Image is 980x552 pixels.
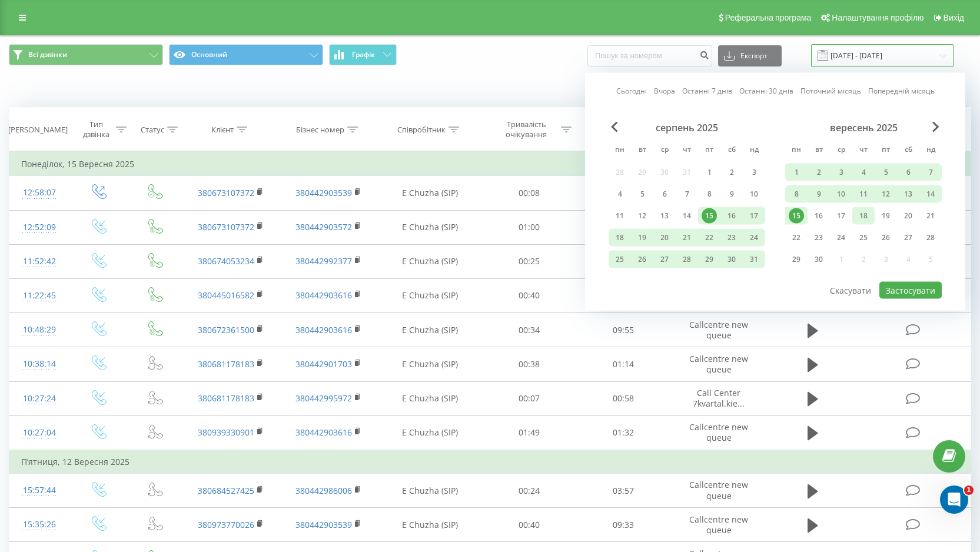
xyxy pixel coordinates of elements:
[720,251,743,268] div: сб 30 серп 2025 р.
[875,207,897,225] div: пт 19 вер 2025 р.
[482,244,576,278] td: 00:25
[693,387,745,409] span: Call Center 7kvartal.kie...
[198,519,254,530] a: 380973770026
[576,176,670,210] td: 00:32
[198,187,254,198] a: 380673107372
[576,244,670,278] td: 06:07
[852,207,875,225] div: чт 18 вер 2025 р.
[21,318,58,341] div: 10:48:29
[576,381,670,415] td: 00:58
[141,125,164,135] div: Статус
[79,119,112,139] div: Тип дзвінка
[634,187,650,202] div: 5
[198,290,254,301] a: 380445016582
[482,210,576,244] td: 01:00
[676,185,698,203] div: чт 7 серп 2025 р.
[830,164,852,181] div: ср 3 вер 2025 р.
[482,347,576,381] td: 00:38
[897,229,919,247] div: сб 27 вер 2025 р.
[682,85,732,97] a: Останні 7 днів
[576,415,670,450] td: 01:32
[919,185,942,203] div: нд 14 вер 2025 р.
[609,122,765,134] div: серпень 2025
[21,250,58,273] div: 11:52:42
[609,251,631,268] div: пн 25 серп 2025 р.
[919,229,942,247] div: нд 28 вер 2025 р.
[724,252,739,267] div: 30
[609,207,631,225] div: пн 11 серп 2025 р.
[611,122,618,132] span: Previous Month
[932,122,939,132] span: Next Month
[679,252,695,267] div: 28
[879,282,942,299] button: Застосувати
[482,313,576,347] td: 00:34
[833,230,849,245] div: 24
[878,187,893,202] div: 12
[923,187,938,202] div: 14
[830,229,852,247] div: ср 24 вер 2025 р.
[495,119,558,139] div: Тривалість очікування
[8,125,68,135] div: [PERSON_NAME]
[377,381,483,415] td: E Chuzha (SIP)
[746,252,762,267] div: 31
[725,13,812,22] span: Реферальна програма
[9,450,971,474] td: П’ятниця, 12 Вересня 2025
[922,142,939,159] abbr: неділя
[295,255,352,267] a: 380442992377
[198,324,254,335] a: 380672361500
[295,393,352,404] a: 380442995972
[198,393,254,404] a: 380681178183
[698,185,720,203] div: пт 8 серп 2025 р.
[679,187,695,202] div: 7
[377,244,483,278] td: E Chuzha (SIP)
[397,125,446,135] div: Співробітник
[631,207,653,225] div: вт 12 серп 2025 р.
[789,165,804,180] div: 1
[743,185,765,203] div: нд 10 серп 2025 р.
[724,187,739,202] div: 9
[609,185,631,203] div: пн 4 серп 2025 р.
[808,185,830,203] div: вт 9 вер 2025 р.
[856,187,871,202] div: 11
[482,381,576,415] td: 00:07
[377,313,483,347] td: E Chuzha (SIP)
[785,251,808,268] div: пн 29 вер 2025 р.
[746,165,762,180] div: 3
[576,313,670,347] td: 09:55
[631,185,653,203] div: вт 5 серп 2025 р.
[377,210,483,244] td: E Chuzha (SIP)
[587,45,712,66] input: Пошук за номером
[28,50,67,59] span: Всі дзвінки
[377,415,483,450] td: E Chuzha (SIP)
[923,208,938,224] div: 21
[653,207,676,225] div: ср 13 серп 2025 р.
[657,208,672,224] div: 13
[878,230,893,245] div: 26
[811,208,826,224] div: 16
[723,142,740,159] abbr: субота
[612,230,627,245] div: 18
[901,230,916,245] div: 27
[679,230,695,245] div: 21
[21,387,58,410] div: 10:27:24
[657,252,672,267] div: 27
[811,252,826,267] div: 30
[329,44,397,65] button: Графік
[482,176,576,210] td: 00:08
[808,229,830,247] div: вт 23 вер 2025 р.
[656,142,673,159] abbr: середа
[788,142,805,159] abbr: понеділок
[679,208,695,224] div: 14
[746,230,762,245] div: 24
[785,122,942,134] div: вересень 2025
[743,251,765,268] div: нд 31 серп 2025 р.
[670,313,768,347] td: Callcentre new queue
[919,207,942,225] div: нд 21 вер 2025 р.
[833,208,849,224] div: 17
[482,278,576,312] td: 00:40
[21,513,58,536] div: 15:35:26
[21,479,58,502] div: 15:57:44
[897,185,919,203] div: сб 13 вер 2025 р.
[856,230,871,245] div: 25
[855,142,872,159] abbr: четвер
